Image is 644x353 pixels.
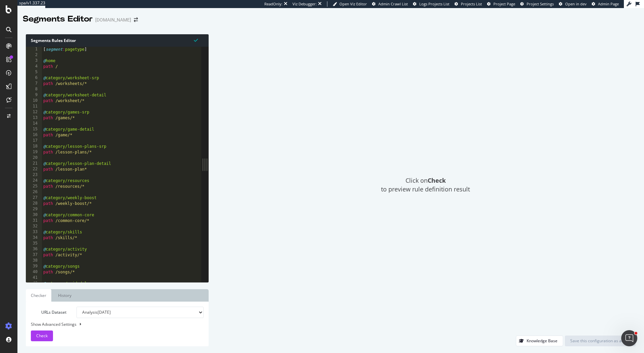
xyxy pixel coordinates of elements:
div: 41 [26,275,42,281]
label: URLs Dataset [26,307,71,318]
div: 27 [26,195,42,201]
span: Admin Page [598,1,619,6]
a: Project Settings [520,1,554,7]
div: 23 [26,172,42,178]
div: 20 [26,155,42,161]
div: 28 [26,201,42,207]
div: 7 [26,81,42,87]
button: Check [31,330,53,341]
div: 22 [26,167,42,172]
button: Knowledge Base [516,336,563,346]
div: 39 [26,264,42,269]
a: Open Viz Editor [333,1,367,7]
div: 11 [26,104,42,109]
strong: Check [428,176,446,184]
div: 18 [26,144,42,149]
span: Click on to preview rule definition result [381,176,470,193]
div: 16 [26,132,42,138]
a: Admin Page [592,1,619,7]
iframe: Intercom live chat [621,330,637,346]
div: 19 [26,149,42,155]
span: Admin Crawl List [378,1,408,6]
div: ReadOnly: [264,1,282,7]
span: Open Viz Editor [339,1,367,6]
div: 26 [26,189,42,195]
div: 34 [26,235,42,241]
div: 30 [26,212,42,218]
span: Project Page [493,1,515,6]
a: Logs Projects List [413,1,449,7]
div: 32 [26,224,42,229]
a: Checker [26,289,51,302]
div: Viz Debugger: [292,1,317,7]
div: 4 [26,64,42,70]
div: 36 [26,247,42,252]
div: 6 [26,75,42,81]
div: 24 [26,178,42,184]
div: 9 [26,92,42,98]
div: 35 [26,241,42,247]
div: 42 [26,281,42,286]
span: Logs Projects List [419,1,449,6]
a: Open in dev [559,1,587,7]
a: History [53,289,76,302]
a: Project Page [487,1,515,7]
div: Segments Rules Editor [26,34,209,47]
a: Projects List [454,1,482,7]
span: Projects List [461,1,482,6]
a: Knowledge Base [516,338,563,344]
div: Show Advanced Settings [26,321,199,327]
div: 12 [26,109,42,115]
button: Save this configuration as active [565,336,636,346]
a: Admin Crawl List [372,1,408,7]
div: 13 [26,115,42,121]
div: 33 [26,229,42,235]
div: 10 [26,98,42,104]
div: 3 [26,58,42,64]
div: 37 [26,252,42,258]
div: 21 [26,161,42,167]
div: 1 [26,47,42,52]
div: [DOMAIN_NAME] [95,16,131,23]
div: 5 [26,70,42,75]
span: Project Settings [527,1,554,6]
div: 29 [26,207,42,212]
div: Save this configuration as active [570,338,630,344]
div: 8 [26,87,42,92]
span: Open in dev [565,1,587,6]
div: 2 [26,52,42,58]
div: 17 [26,138,42,144]
div: Segments Editor [23,13,93,25]
div: 40 [26,269,42,275]
div: arrow-right-arrow-left [134,17,138,22]
div: Knowledge Base [527,338,557,344]
span: Syntax is valid [194,37,198,43]
div: 25 [26,184,42,189]
div: 38 [26,258,42,264]
div: 31 [26,218,42,224]
span: Check [36,333,48,339]
div: 15 [26,127,42,132]
div: 14 [26,121,42,127]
